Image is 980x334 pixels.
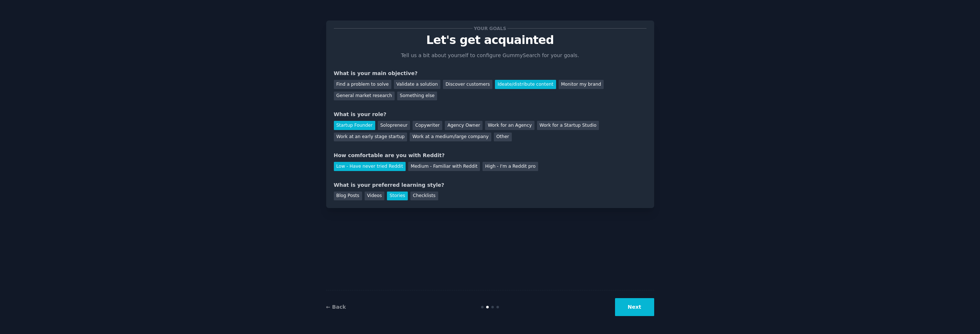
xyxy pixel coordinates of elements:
[494,133,512,142] div: Other
[413,121,442,130] div: Copywriter
[334,133,407,142] div: Work at an early stage startup
[473,25,508,32] span: Your goals
[397,92,437,101] div: Something else
[394,80,440,89] div: Validate a solution
[334,192,362,201] div: Blog Posts
[559,80,604,89] div: Monitor my brand
[482,162,538,171] div: High - I'm a Reddit pro
[485,121,534,130] div: Work for an Agency
[334,70,646,77] div: What is your main objective?
[334,92,395,101] div: General market research
[495,80,556,89] div: Ideate/distribute content
[410,133,491,142] div: Work at a medium/large company
[365,192,385,201] div: Videos
[408,162,480,171] div: Medium - Familiar with Reddit
[615,298,654,316] button: Next
[398,52,582,59] p: Tell us a bit about yourself to configure GummySearch for your goals.
[445,121,482,130] div: Agency Owner
[326,304,346,310] a: ← Back
[410,192,438,201] div: Checklists
[334,34,646,47] p: Let's get acquainted
[334,111,646,118] div: What is your role?
[378,121,410,130] div: Solopreneur
[443,80,492,89] div: Discover customers
[334,121,375,130] div: Startup Founder
[334,152,646,159] div: How comfortable are you with Reddit?
[537,121,599,130] div: Work for a Startup Studio
[334,162,406,171] div: Low - Have never tried Reddit
[334,181,646,189] div: What is your preferred learning style?
[334,80,391,89] div: Find a problem to solve
[387,192,407,201] div: Stories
